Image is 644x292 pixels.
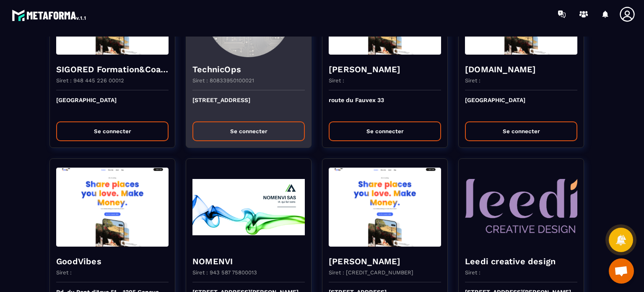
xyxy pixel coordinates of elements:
h4: [PERSON_NAME] [329,63,441,75]
p: Siret : [465,77,480,84]
h4: NOMENVI [192,255,305,267]
button: Se connecter [329,121,441,141]
button: Se connecter [56,121,169,141]
button: Se connecter [192,121,305,141]
p: route du Fauvex 33 [329,97,441,115]
p: Siret : [CREDIT_CARD_NUMBER] [329,269,413,276]
p: Siret : 948 445 226 00012 [56,77,124,84]
h4: Leedi creative design [465,255,577,267]
img: funnel-background [192,165,305,249]
img: logo [12,8,87,23]
img: funnel-background [329,165,441,249]
p: [GEOGRAPHIC_DATA] [56,97,169,115]
img: funnel-background [465,165,577,249]
a: Ouvrir le chat [609,258,634,284]
h4: [PERSON_NAME] [329,255,441,267]
button: Se connecter [465,121,577,141]
p: Siret : 943 587 75800013 [192,269,257,276]
img: funnel-background [56,165,169,249]
p: Siret : [465,269,480,276]
h4: GoodVibes [56,255,169,267]
p: [STREET_ADDRESS] [192,97,305,115]
p: Siret : 80833950100021 [192,77,254,84]
h4: [DOMAIN_NAME] [465,63,577,75]
p: [GEOGRAPHIC_DATA] [465,97,577,115]
h4: SIGORED Formation&Coaching [56,63,169,75]
p: Siret : [56,269,72,276]
p: Siret : [329,77,344,84]
h4: TechnicOps [192,63,305,75]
